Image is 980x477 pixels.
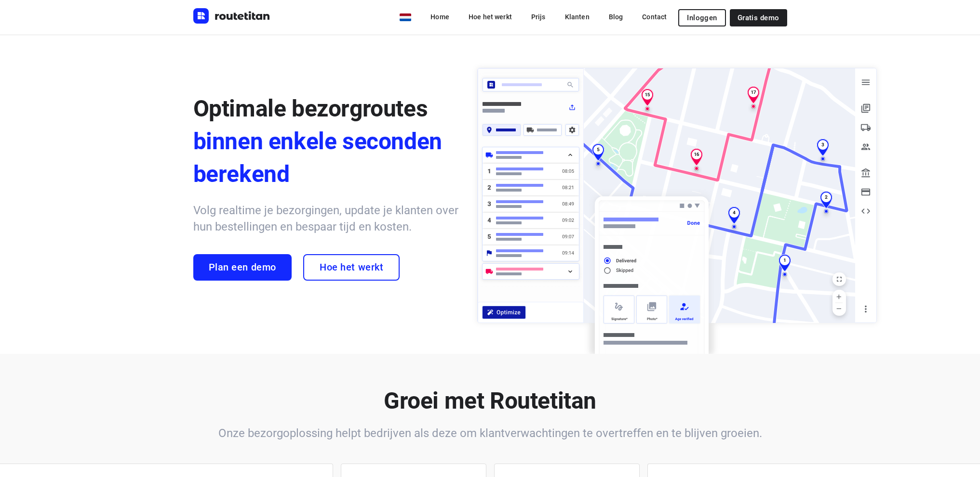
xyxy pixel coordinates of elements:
[687,14,717,22] span: Inloggen
[730,9,787,26] a: Gratis demo
[738,14,779,22] span: Gratis demo
[461,8,520,26] a: Hoe het werkt
[193,95,428,122] span: Optimale bezorgroutes
[384,387,596,414] b: Groei met Routetitan
[471,62,883,354] img: illustration
[423,8,457,26] a: Home
[193,125,458,191] span: binnen enkele seconden berekend
[193,202,458,235] h6: Volg realtime je bezorgingen, update je klanten over hun bestellingen en bespaar tijd en kosten.
[303,254,400,281] a: Hoe het werkt
[634,8,674,26] a: Contact
[678,9,725,26] button: Inloggen
[193,425,787,441] h6: Onze bezorgoplossing helpt bedrijven als deze om klantverwachtingen te overtreffen en te blijven ...
[601,8,631,26] a: Blog
[193,8,270,26] a: Routetitan
[524,8,553,26] a: Prijs
[209,262,276,273] span: Plan een demo
[193,8,270,24] img: Routetitan logo
[557,8,597,26] a: Klanten
[320,262,383,273] span: Hoe het werkt
[193,254,292,281] a: Plan een demo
